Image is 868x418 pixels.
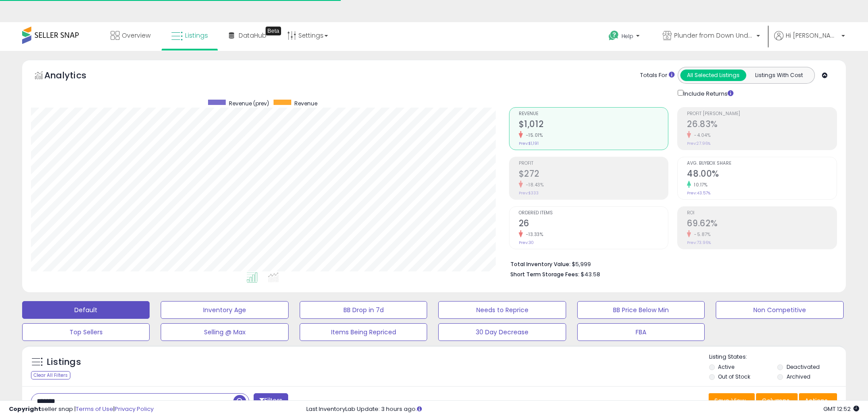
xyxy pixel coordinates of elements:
h2: 48.00% [687,169,837,181]
span: Help [621,32,633,40]
a: Hi [PERSON_NAME] [774,31,845,51]
i: Get Help [608,30,619,41]
button: Listings With Cost [746,70,812,81]
h2: 69.62% [687,218,837,230]
small: Prev: $333 [519,190,539,196]
label: Out of Stock [718,373,750,380]
b: Short Term Storage Fees: [510,271,579,278]
span: 2025-10-13 12:52 GMT [823,405,859,413]
button: BB Drop in 7d [300,301,427,319]
label: Deactivated [787,363,820,371]
button: Items Being Repriced [300,323,427,341]
a: Plunder from Down Under Shop [656,22,767,51]
span: $43.58 [581,270,600,279]
label: Active [718,363,734,371]
a: Terms of Use [76,405,113,413]
small: -4.04% [691,132,710,139]
small: Prev: $1,191 [519,141,539,146]
h5: Listings [47,356,81,368]
span: Profit [519,161,668,166]
h2: 26 [519,218,668,230]
a: DataHub [222,22,273,49]
span: Revenue [519,112,668,116]
b: Total Inventory Value: [510,260,571,268]
span: Listings [185,31,208,40]
small: -18.43% [523,182,544,188]
small: -13.33% [523,231,544,238]
a: Settings [281,22,335,49]
span: ROI [687,211,837,216]
a: Privacy Policy [115,405,154,413]
small: Prev: 73.96% [687,240,711,245]
h2: 26.83% [687,119,837,131]
button: 30 Day Decrease [438,323,566,341]
div: Totals For [640,71,675,80]
h2: $272 [519,169,668,181]
h2: $1,012 [519,119,668,131]
button: Save View [709,393,755,408]
a: Overview [104,22,157,49]
button: Inventory Age [161,301,288,319]
div: Include Returns [671,88,744,98]
span: Hi [PERSON_NAME] [786,31,839,40]
button: Selling @ Max [161,323,288,341]
small: 10.17% [691,182,707,188]
button: Columns [756,393,798,408]
button: Top Sellers [22,323,150,341]
div: seller snap | | [9,405,154,414]
small: -5.87% [691,231,710,238]
h5: Analytics [44,69,104,84]
small: Prev: 30 [519,240,534,245]
span: Plunder from Down Under Shop [674,31,754,40]
li: $5,999 [510,258,830,269]
button: FBA [577,323,705,341]
div: Tooltip anchor [266,27,281,35]
a: Help [602,23,648,51]
p: Listing States: [709,353,846,361]
button: Default [22,301,150,319]
span: Revenue (prev) [229,100,269,107]
strong: Copyright [9,405,41,413]
button: Needs to Reprice [438,301,566,319]
span: Overview [122,31,150,40]
a: Listings [165,22,215,49]
label: Archived [787,373,810,380]
div: Last InventoryLab Update: 3 hours ago. [306,405,859,414]
button: Filters [254,393,288,409]
button: Actions [799,393,837,408]
span: DataHub [239,31,266,40]
button: BB Price Below Min [577,301,705,319]
span: Avg. Buybox Share [687,161,837,166]
small: -15.01% [523,132,543,139]
button: Non Competitive [716,301,843,319]
span: Profit [PERSON_NAME] [687,112,837,116]
span: Revenue [294,100,317,107]
button: All Selected Listings [680,70,746,81]
small: Prev: 27.96% [687,141,710,146]
span: Columns [762,396,790,405]
div: Clear All Filters [31,371,70,379]
small: Prev: 43.57% [687,190,710,196]
span: Ordered Items [519,211,668,216]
